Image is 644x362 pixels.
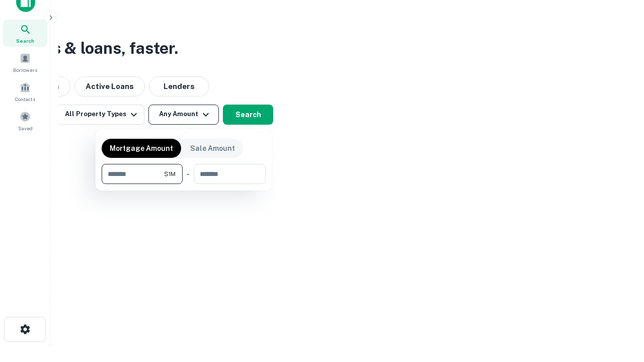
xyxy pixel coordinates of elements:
[594,282,644,330] iframe: Chat Widget
[187,164,190,184] div: -
[164,169,176,178] span: $1M
[190,143,235,154] p: Sale Amount
[110,143,173,154] p: Mortgage Amount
